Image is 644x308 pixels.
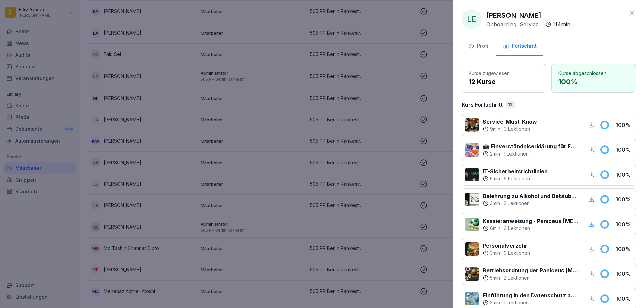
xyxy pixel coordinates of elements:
p: 100 % [615,146,632,154]
p: 100 % [615,245,632,253]
div: · [483,175,548,182]
div: · [486,20,570,28]
p: 100 % [615,220,632,228]
p: 2 Lektionen [504,200,530,207]
div: LE [462,9,482,29]
p: 2 Lektionen [504,274,530,281]
button: Fortschritt [496,38,543,56]
div: Fortschritt [503,42,537,50]
p: Personalverzehr [483,242,530,250]
p: Betriebsordnung der Paniceus [MEDICAL_DATA] Systemzentrale [483,266,579,274]
p: Kurse zugewiesen [469,70,539,77]
p: 114 min [553,20,570,28]
p: IT-Sicherheitsrichtlinien [483,167,548,175]
div: · [483,225,579,232]
p: 1 Lektionen [504,299,529,306]
p: 2 min [490,150,500,157]
p: 100 % [558,77,629,87]
div: Profil [468,42,490,50]
p: [PERSON_NAME] [486,10,541,20]
p: 3 min [490,200,500,207]
button: Profil [462,38,496,56]
p: 100 % [615,171,632,179]
p: 3 Lektionen [504,126,530,132]
p: 6 min [490,225,500,232]
div: · [483,150,579,157]
p: 3 Lektionen [504,225,530,232]
p: Belehrung zu Alkohol und Betäubungsmitteln am Arbeitsplatz [483,192,579,200]
p: 📸 Einverständniserklärung für Foto- und Videonutzung [483,142,579,150]
p: 1 Lektionen [504,150,529,157]
p: Einführung in den Datenschutz am Arbeitsplatz nach Art. 13 ff. DSGVO [483,291,579,299]
p: 5 min [490,175,500,182]
p: 5 min [490,274,500,281]
div: · [483,200,579,207]
p: 3 min [490,299,500,306]
p: 100 % [615,270,632,278]
p: 100 % [615,195,632,203]
p: Kurs Fortschritt [462,101,503,109]
p: 6 Lektionen [504,175,530,182]
p: Onboarding, Service [486,20,539,28]
div: · [483,274,579,281]
p: Kassieranweisung - Paniceus [MEDICAL_DATA] Systemzentrale GmbH [483,217,579,225]
p: 100 % [615,121,632,129]
p: 9 min [490,126,500,132]
div: 12 [506,101,515,108]
div: · [483,250,530,256]
p: Service-Must-Know [483,118,537,126]
p: 12 Kurse [469,77,539,87]
div: · [483,299,579,306]
p: Kurse abgeschlossen [558,70,629,77]
p: 9 Lektionen [504,250,530,256]
div: · [483,126,537,132]
p: 100 % [615,295,632,303]
p: 3 min [490,250,500,256]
